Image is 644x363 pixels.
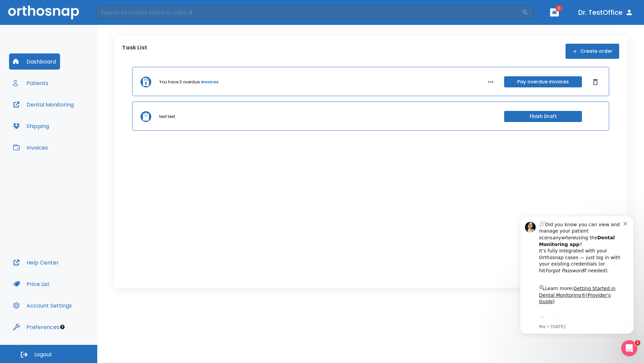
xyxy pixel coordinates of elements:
[114,10,119,16] button: Dismiss notification
[576,6,636,18] button: Dr. TestOffice
[9,53,60,70] button: Dashboard
[201,79,218,85] a: invoices
[9,96,78,113] button: Dental Monitoring
[9,319,63,335] button: Preferences
[635,340,640,346] span: 1
[29,114,114,120] p: Message from Ma, sent 8w ago
[96,6,522,19] input: Search by Patient Name or Case #
[590,77,601,87] button: Dismiss
[504,111,582,122] button: Finish Draft
[159,114,175,120] p: test test
[9,75,52,91] button: Patients
[9,276,54,292] button: Price List
[122,44,147,59] p: Task List
[9,139,52,156] button: Invoices
[504,76,582,87] button: Pay overdue invoices
[555,5,562,12] span: 1
[510,210,644,338] iframe: Intercom notifications message
[9,297,76,314] button: Account Settings
[8,5,79,19] img: Orthosnap
[9,254,63,271] button: Help Center
[59,324,65,330] div: Tooltip anchor
[621,340,637,356] iframe: Intercom live chat
[9,118,53,134] button: Shipping
[29,106,114,140] div: Download the app: | ​ Let us know if you need help getting started!
[34,351,52,358] span: Logout
[159,79,200,85] p: You have 3 overdue
[566,44,619,59] button: Create order
[29,107,89,119] a: App Store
